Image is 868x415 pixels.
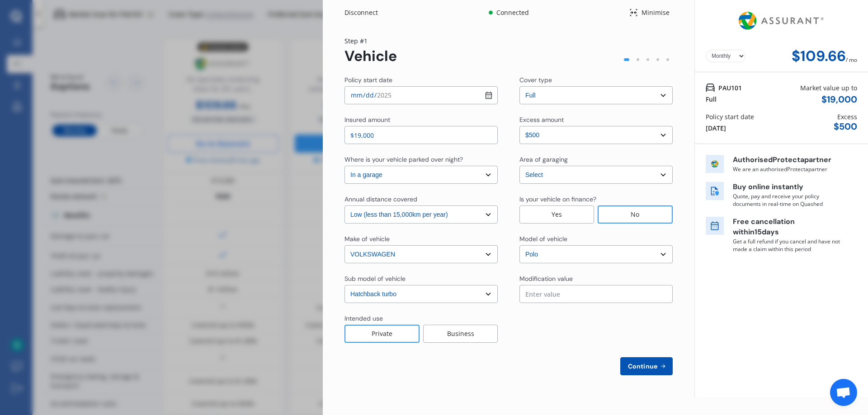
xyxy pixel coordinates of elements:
img: Assurant.png [736,4,827,38]
div: Annual distance covered [344,195,417,204]
img: buy online icon [706,182,724,200]
div: Make of vehicle [344,234,390,243]
div: Connected [495,8,530,17]
div: / mo [846,48,857,65]
div: Insured amount [344,115,390,124]
p: Buy online instantly [733,182,841,192]
a: Open chat [830,379,857,406]
div: Minimise [638,8,673,17]
div: Excess amount [519,115,564,124]
p: Authorised Protecta partner [733,155,841,165]
div: Private [344,325,420,343]
div: Excess [837,112,857,121]
div: Where is your vehicle parked over night? [344,155,463,164]
div: Full [706,94,717,104]
div: Disconnect [344,8,388,17]
div: Intended use [344,314,383,323]
div: Area of garaging [519,155,568,164]
button: Continue [620,357,673,375]
div: Business [423,325,498,343]
div: Policy start date [706,112,754,121]
div: No [598,205,673,224]
input: Enter insured amount [344,126,498,144]
div: Vehicle [344,48,397,65]
div: Market value up to [800,83,857,93]
p: Get a full refund if you cancel and have not made a claim within this period [733,238,841,253]
p: We are an authorised Protecta partner [733,165,841,173]
div: Yes [519,205,594,224]
div: Modification value [519,274,573,283]
img: insurer icon [706,155,724,173]
div: Policy start date [344,75,392,84]
input: Enter value [519,285,673,303]
div: $ 19,000 [821,94,857,105]
span: PAU101 [718,83,742,93]
div: Is your vehicle on finance? [519,195,596,204]
div: Step # 1 [344,36,397,46]
div: Model of vehicle [519,234,567,243]
span: Continue [626,363,659,370]
div: [DATE] [706,123,726,133]
p: Free cancellation within 15 days [733,217,841,238]
div: Sub model of vehicle [344,274,406,283]
div: $109.66 [792,48,846,65]
div: Cover type [519,75,552,84]
div: $ 500 [834,121,857,132]
img: free cancel icon [706,217,724,235]
p: Quote, pay and receive your policy documents in real-time on Quashed [733,192,841,208]
input: dd / mm / yyyy [344,86,498,104]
